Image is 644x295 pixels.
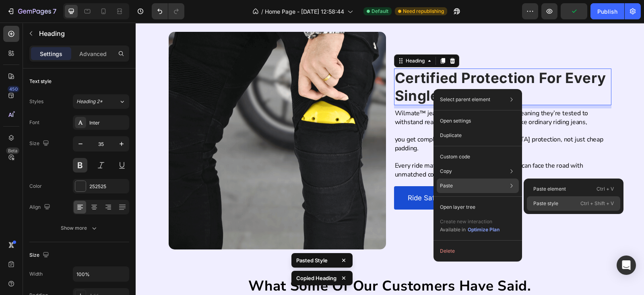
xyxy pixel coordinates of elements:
p: Copy [440,168,452,175]
div: Undo/Redo [152,3,184,19]
span: / [261,7,263,16]
div: Open Intercom Messenger [617,256,636,275]
p: Ride Safe Now [272,171,320,180]
span: Default [372,8,388,15]
p: Ctrl + V [597,185,614,193]
div: Beta [6,147,19,154]
p: Advanced [79,50,107,58]
span: Heading 2* [76,98,103,105]
button: Show more [29,221,129,235]
p: Paste [440,182,453,189]
div: Styles [29,98,43,105]
div: Size [29,250,51,261]
span: Available in [440,226,466,233]
div: Text style [29,78,52,85]
p: Custom code [440,153,470,160]
div: Font [29,119,39,126]
div: Show more [61,224,98,232]
p: you get complete impact and [MEDICAL_DATA] protection, not just cheap padding. [259,113,475,130]
div: Align [29,202,52,213]
p: Settings [40,50,62,58]
p: Pasted Style [296,256,328,264]
div: Color [29,183,42,190]
p: Duplicate [440,132,462,139]
p: Paste element [533,185,566,193]
h2: Certified Protection For Every Single Ride [258,46,476,83]
div: Size [29,138,51,149]
button: 7 [3,3,60,19]
input: Auto [73,267,129,281]
p: Every ride matters, and with Wilmate™, you can face the road with unmatched confidence and proven... [259,139,475,156]
h2: what some of our customers have said. [89,253,419,274]
button: Delete [437,244,519,258]
span: Need republishing [403,8,444,15]
div: Optimize Plan [468,226,500,233]
div: Publish [597,7,617,16]
button: Optimize Plan [467,226,500,234]
div: Width [29,270,43,278]
p: Open settings [440,117,471,125]
div: Inter [89,119,127,127]
div: 252525 [89,183,127,190]
span: Home Page - [DATE] 12:58:44 [265,7,344,16]
p: Open layer tree [440,204,475,211]
button: Heading 2* [73,94,129,109]
div: Heading [268,35,291,42]
p: Select parent element [440,96,490,103]
p: 7 [53,6,56,16]
iframe: Design area [136,23,644,295]
a: Ride Safe Now [258,164,334,187]
div: 450 [8,86,19,92]
p: Ctrl + Shift + V [580,199,614,208]
button: Publish [590,3,624,19]
p: Paste style [533,200,558,207]
div: 8 [363,89,371,96]
p: Heading [39,29,126,38]
p: Wilmate™ jeans are fully CE AA certified, meaning they’re tested to withstand real-world crashes ... [259,87,475,104]
img: Puregritarmour.png [33,9,250,227]
p: Copied Heading [296,274,336,282]
p: Create new interaction [440,218,500,226]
